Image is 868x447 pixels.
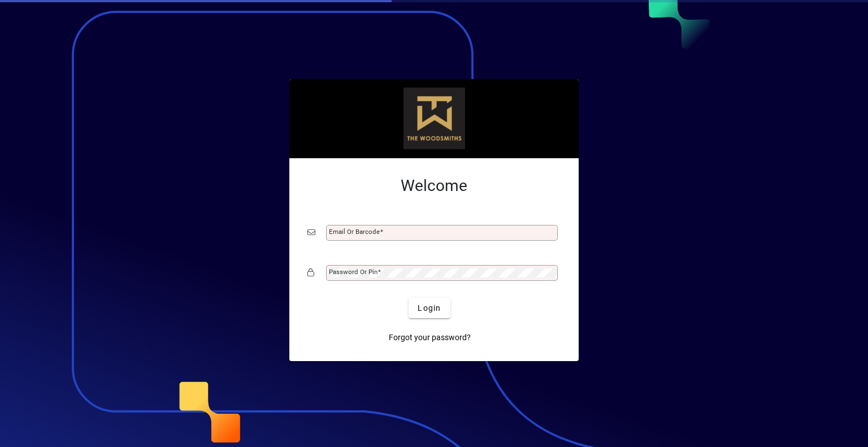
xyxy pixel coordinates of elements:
span: Forgot your password? [389,332,471,344]
a: Forgot your password? [384,327,475,348]
mat-label: Password or Pin [329,268,377,276]
button: Login [409,298,450,318]
span: Login [418,302,441,314]
h2: Welcome [307,176,561,196]
mat-label: Email or Barcode [329,228,380,236]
